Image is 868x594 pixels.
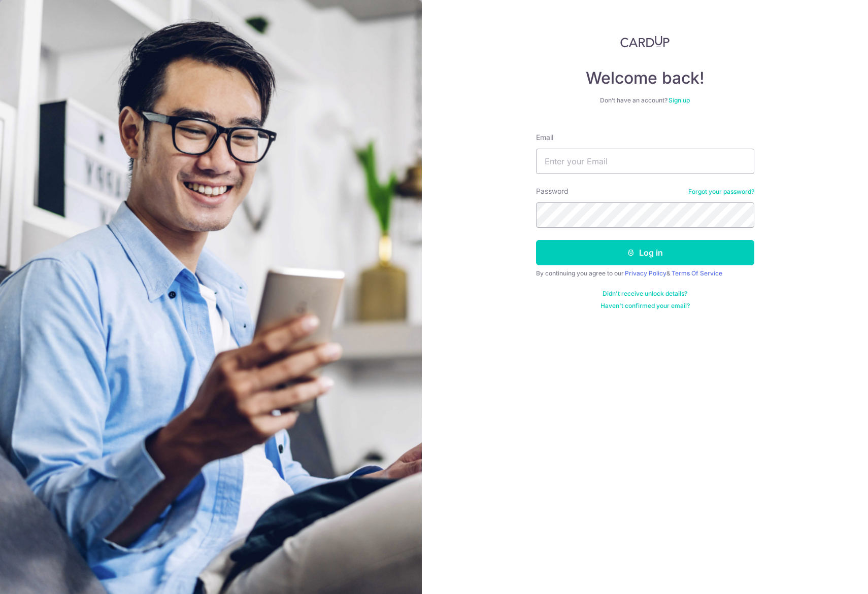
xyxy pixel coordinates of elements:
button: Log in [536,240,754,265]
div: Don’t have an account? [536,96,754,104]
a: Privacy Policy [625,269,666,277]
div: By continuing you agree to our & [536,269,754,277]
a: Didn't receive unlock details? [603,290,687,298]
img: CardUp Logo [620,36,670,48]
a: Sign up [669,96,690,104]
label: Email [536,132,553,143]
a: Terms Of Service [672,269,722,277]
a: Forgot your password? [688,188,754,196]
h4: Welcome back! [536,68,754,88]
a: Haven't confirmed your email? [600,302,690,310]
input: Enter your Email [536,149,754,174]
label: Password [536,186,569,196]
